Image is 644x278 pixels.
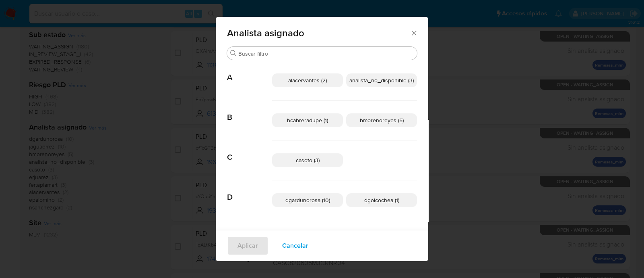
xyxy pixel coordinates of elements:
[227,140,272,162] span: C
[272,193,343,207] div: dgardunorosa (10)
[272,153,343,167] div: casoto (3)
[272,113,343,127] div: bcabreradupe (1)
[230,50,237,56] button: Buscar
[296,156,320,164] span: casoto (3)
[238,50,414,57] input: Buscar filtro
[364,196,399,204] span: dgoicochea (1)
[346,113,417,127] div: bmorenoreyes (5)
[227,180,272,202] span: D
[282,237,308,255] span: Cancelar
[227,28,410,38] span: Analista asignado
[360,116,404,124] span: bmorenoreyes (5)
[272,73,343,87] div: alacervantes (2)
[227,100,272,122] span: B
[346,73,417,87] div: analista_no_disponible (3)
[285,196,330,204] span: dgardunorosa (10)
[288,76,327,84] span: alacervantes (2)
[227,61,272,82] span: A
[346,193,417,207] div: dgoicochea (1)
[287,116,328,124] span: bcabreradupe (1)
[227,220,272,242] span: E
[349,76,414,84] span: analista_no_disponible (3)
[410,29,417,36] button: Cerrar
[272,236,319,255] button: Cancelar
